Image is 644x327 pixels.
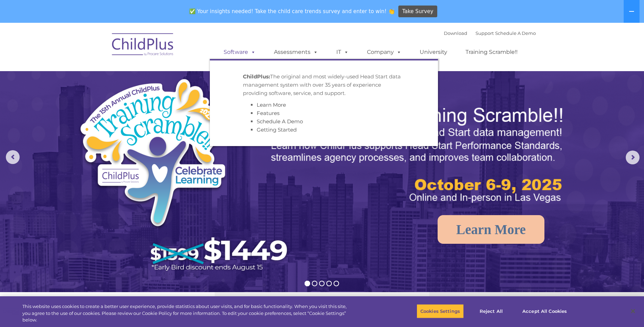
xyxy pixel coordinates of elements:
font: | [444,30,536,36]
button: Cookies Settings [417,304,464,318]
a: Learn More [438,215,544,244]
strong: ChildPlus: [243,73,270,80]
img: ChildPlus by Procare Solutions [109,28,177,63]
a: Schedule A Demo [257,118,303,125]
span: Last name [96,46,117,51]
a: Support [476,30,494,36]
span: ✅ Your insights needed! Take the child care trends survey and enter to win! 👏 [186,4,397,18]
span: Take Survey [402,6,433,18]
a: Learn More [257,102,286,108]
span: Phone number [96,74,125,79]
button: Reject All [470,304,513,318]
a: Features [257,110,279,116]
a: Company [360,45,408,59]
a: Assessments [267,45,325,59]
a: Software [217,45,263,59]
a: University [413,45,454,59]
button: Accept All Cookies [519,304,571,318]
a: Training Scramble!! [459,45,524,59]
button: Close [625,304,641,319]
p: The original and most widely-used Head Start data management system with over 35 years of experie... [243,73,405,97]
a: Schedule A Demo [495,30,536,36]
a: Take Survey [398,6,437,18]
a: IT [329,45,356,59]
div: This website uses cookies to create a better user experience, provide statistics about user visit... [22,303,354,324]
a: Download [444,30,467,36]
a: Getting Started [257,126,297,133]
